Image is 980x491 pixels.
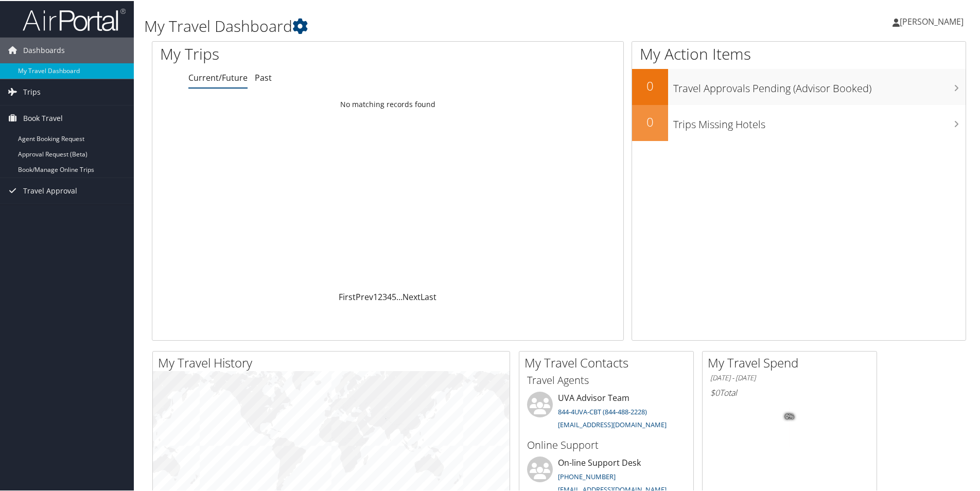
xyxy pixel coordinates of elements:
[632,42,966,64] h1: My Action Items
[356,290,373,302] a: Prev
[527,372,686,387] h3: Travel Agents
[708,353,877,371] h2: My Travel Spend
[23,7,126,31] img: airportal-logo.png
[632,112,668,130] h2: 0
[524,353,693,371] h2: My Travel Contacts
[378,290,382,302] a: 2
[785,413,794,419] tspan: 0%
[632,68,966,104] a: 0Travel Approvals Pending (Advisor Booked)
[392,290,396,302] a: 5
[710,386,720,397] span: $0
[673,75,966,95] h3: Travel Approvals Pending (Advisor Booked)
[160,42,419,64] h1: My Trips
[373,290,378,302] a: 1
[402,290,421,302] a: Next
[673,111,966,131] h3: Trips Missing Hotels
[23,78,41,104] span: Trips
[710,386,869,397] h6: Total
[144,14,697,36] h1: My Travel Dashboard
[23,104,63,130] span: Book Travel
[558,406,647,415] a: 844-4UVA-CBT (844-488-2228)
[387,290,392,302] a: 4
[527,437,686,451] h3: Online Support
[892,5,974,36] a: [PERSON_NAME]
[23,177,77,203] span: Travel Approval
[522,391,691,433] li: UVA Advisor Team
[421,290,436,302] a: Last
[558,419,667,428] a: [EMAIL_ADDRESS][DOMAIN_NAME]
[339,290,356,302] a: First
[710,372,869,382] h6: [DATE] - [DATE]
[632,76,668,94] h2: 0
[632,104,966,140] a: 0Trips Missing Hotels
[382,290,387,302] a: 3
[396,290,402,302] span: …
[152,94,623,113] td: No matching records found
[23,37,65,62] span: Dashboards
[255,71,272,82] a: Past
[158,353,510,371] h2: My Travel History
[188,71,248,82] a: Current/Future
[558,471,616,480] a: [PHONE_NUMBER]
[900,15,964,26] span: [PERSON_NAME]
